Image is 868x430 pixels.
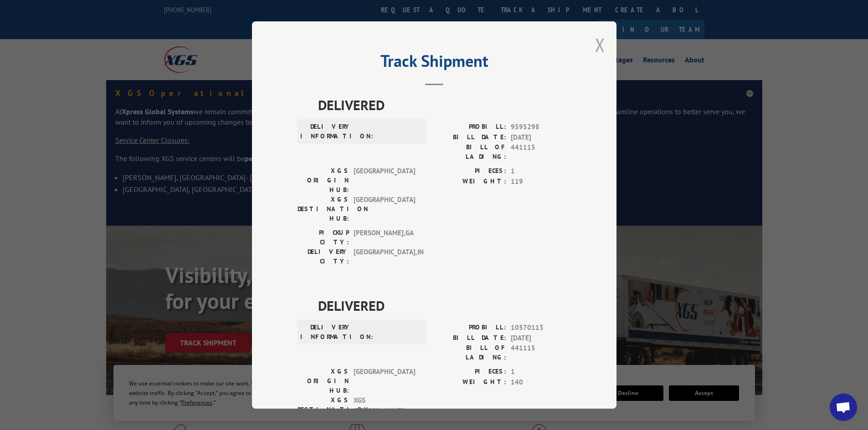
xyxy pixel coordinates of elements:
label: WEIGHT: [434,177,506,187]
label: BILL OF LADING: [434,343,506,362]
label: BILL DATE: [434,333,506,344]
span: 140 [511,377,571,388]
span: 441115 [511,142,571,162]
label: XGS DESTINATION HUB: [298,195,349,223]
label: PIECES: [434,166,506,177]
span: DELIVERED [318,95,571,115]
span: [GEOGRAPHIC_DATA] [354,367,415,395]
span: 1 [511,367,571,377]
span: [GEOGRAPHIC_DATA] , IN [354,247,415,266]
label: PIECES: [434,367,506,377]
label: WEIGHT: [434,377,506,388]
span: 9595298 [511,122,571,132]
label: XGS ORIGIN HUB: [298,166,349,195]
span: [PERSON_NAME] , GA [354,228,415,247]
span: 1 [511,166,571,177]
label: XGS ORIGIN HUB: [298,367,349,395]
label: DELIVERY INFORMATION: [300,122,352,141]
button: Close modal [595,33,605,57]
label: PICKUP CITY: [298,228,349,247]
span: [GEOGRAPHIC_DATA] [354,195,415,223]
span: [GEOGRAPHIC_DATA] [354,166,415,195]
span: XGS [PERSON_NAME] MN [354,395,415,426]
span: 441115 [511,343,571,362]
h2: Track Shipment [298,55,571,72]
span: [DATE] [511,333,571,344]
label: DELIVERY CITY: [298,247,349,266]
span: [DATE] [511,132,571,143]
span: 119 [511,177,571,187]
label: BILL OF LADING: [434,142,506,162]
label: PROBILL: [434,122,506,132]
a: Open chat [830,394,857,421]
label: BILL DATE: [434,132,506,143]
label: XGS DESTINATION HUB: [298,395,349,426]
span: 10570113 [511,323,571,333]
label: DELIVERY INFORMATION: [300,323,352,342]
span: DELIVERED [318,295,571,316]
label: PROBILL: [434,323,506,333]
